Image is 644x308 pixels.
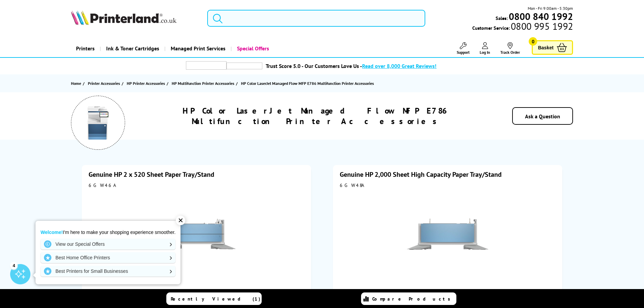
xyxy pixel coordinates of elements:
[176,216,185,225] div: ✕
[166,292,262,305] a: Recently Viewed (1)
[127,80,167,87] a: HP Printer Accessories
[480,42,490,55] a: Log In
[266,63,436,69] a: Trust Score 5.0 - Our Customers Love Us -Read over 8,000 Great Reviews!
[41,266,175,277] a: Best Printers for Small Businesses
[71,40,100,57] a: Printers
[41,239,175,250] a: View our Special Offers
[41,230,63,235] strong: Welcome!
[457,42,470,55] a: Support
[509,10,573,23] b: 0800 840 1992
[88,80,120,87] span: Printer Accessories
[372,296,454,302] span: Compare Products
[508,13,573,20] a: 0800 840 1992
[127,80,165,87] span: HP Printer Accessories
[81,106,115,140] img: HP Color LaserJet Managed Flow MFP E786 Multifunction Printer Accessories
[529,37,537,46] span: 0
[532,40,573,55] a: Basket 0
[231,40,274,57] a: Special Offers
[41,229,175,235] p: I'm here to make your shopping experience smoother.
[172,80,234,87] span: HP Multifunction Printer Accessories
[145,105,487,126] h1: HP Color LaserJet Managed Flow MFP E786 Multifunction Printer Accessories
[100,40,164,57] a: Ink & Toner Cartridges
[89,170,214,179] a: Genuine HP 2 x 520 Sheet Paper Tray/Stand
[106,40,159,57] span: Ink & Toner Cartridges
[164,40,231,57] a: Managed Print Services
[340,170,502,179] a: Genuine HP 2,000 Sheet High Capacity Paper Tray/Stand
[154,192,239,276] img: HP 2 x 520 Sheet Paper Tray/Stand
[71,10,199,26] a: Printerland Logo
[71,10,176,25] img: Printerland Logo
[500,42,520,55] a: Track Order
[362,63,436,69] span: Read over 8,000 Great Reviews!
[480,50,490,55] span: Log In
[71,80,83,87] a: Home
[361,292,456,305] a: Compare Products
[89,182,304,188] div: 6GW46A
[528,5,573,11] span: Mon - Fri 9:00am - 5:30pm
[241,81,374,86] span: HP Color LaserJet Managed Flow MFP E786 Multifunction Printer Accessories
[41,252,175,263] a: Best Home Office Printers
[496,15,508,21] span: Sales:
[510,23,573,29] span: 0800 995 1992
[472,23,573,31] span: Customer Service:
[226,63,262,69] img: trustpilot rating
[538,43,553,52] span: Basket
[10,262,18,269] div: 4
[340,182,555,188] div: 6GW48A
[525,113,560,120] a: Ask a Question
[171,296,261,302] span: Recently Viewed (1)
[172,80,236,87] a: HP Multifunction Printer Accessories
[457,50,470,55] span: Support
[88,80,122,87] a: Printer Accessories
[405,192,490,276] img: HP 2,000 Sheet High Capacity Paper Tray/Stand
[186,61,226,70] img: trustpilot rating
